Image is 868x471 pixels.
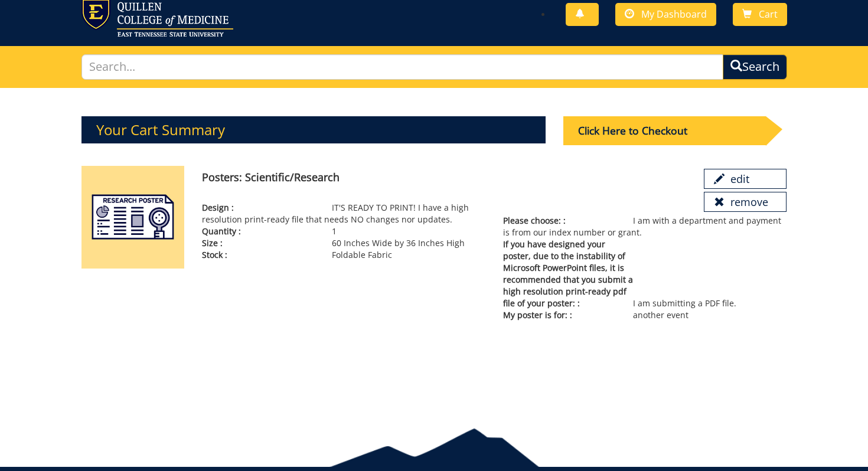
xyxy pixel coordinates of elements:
[202,225,485,237] p: 1
[704,192,787,212] a: remove
[503,309,633,321] span: My poster is for: :
[202,249,332,261] span: Stock :
[563,116,766,145] div: Click Here to Checkout
[615,3,716,26] a: My Dashboard
[503,215,633,227] span: Please choose: :
[202,202,332,214] span: Design :
[503,215,787,238] p: I am with a department and payment is from our index number or grant.
[641,8,707,21] span: My Dashboard
[503,238,787,309] p: I am submitting a PDF file.
[733,3,787,26] a: Cart
[503,238,633,309] span: If you have designed your poster, due to the instability of Microsoft PowerPoint files, it is rec...
[81,54,723,80] input: Search...
[81,166,184,269] img: posters-scientific-5aa5927cecefc5.90805739.png
[202,225,332,237] span: Quantity :
[202,202,485,225] p: IT'S READY TO PRINT! I have a high resolution print-ready file that needs NO changes nor updates.
[202,249,485,261] p: Foldable Fabric
[202,237,485,249] p: 60 Inches Wide by 36 Inches High
[759,8,778,21] span: Cart
[723,54,787,80] button: Search
[704,169,787,189] a: edit
[202,237,332,249] span: Size :
[503,309,787,321] p: another event
[202,172,687,184] h4: Posters: Scientific/Research
[81,116,546,143] h3: Your Cart Summary
[563,137,785,148] a: Click Here to Checkout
